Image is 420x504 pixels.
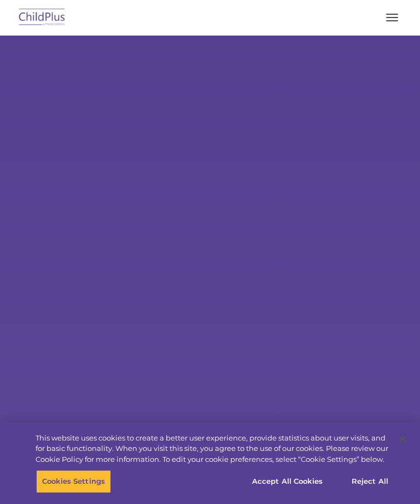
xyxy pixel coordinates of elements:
[16,5,68,31] img: ChildPlus by Procare Solutions
[336,470,404,493] button: Reject All
[36,433,390,465] div: This website uses cookies to create a better user experience, provide statistics about user visit...
[36,470,111,493] button: Cookies Settings
[246,470,329,493] button: Accept All Cookies
[390,427,415,451] button: Close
